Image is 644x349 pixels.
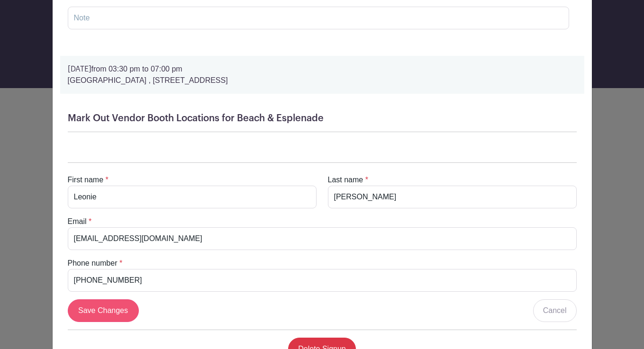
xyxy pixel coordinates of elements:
p: from 03:30 pm to 07:00 pm [68,63,577,75]
h5: Mark Out Vendor Booth Locations for Beach & Esplenade [68,113,577,124]
input: Save Changes [68,299,139,322]
label: First name [68,174,104,186]
input: Note [68,7,569,29]
strong: [DATE] [68,65,91,73]
label: Email [68,216,87,227]
label: Phone number [68,258,118,269]
label: Last name [328,174,363,186]
a: Cancel [533,299,577,322]
p: [GEOGRAPHIC_DATA] , [STREET_ADDRESS] [68,75,577,86]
